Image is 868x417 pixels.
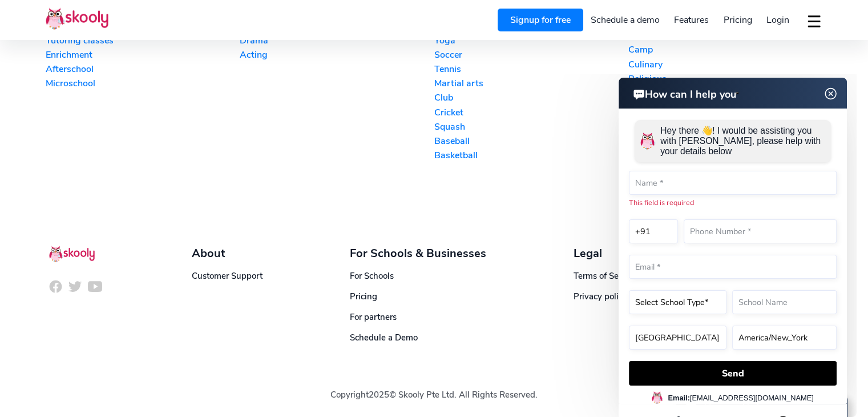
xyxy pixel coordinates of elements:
img: Skooly [49,246,95,262]
img: icon-youtube [88,279,102,294]
a: Squash [434,121,628,133]
a: Tennis [434,63,628,75]
a: Login [759,11,797,29]
a: Signup for free [498,9,583,31]
div: About [192,246,263,261]
a: Microschool [46,77,240,90]
button: dropdown menu [806,8,822,34]
a: Features [667,11,716,29]
img: icon-facebook [49,279,63,294]
a: Tutoring classes [46,34,240,47]
span: 2025 [369,389,389,400]
span: Login [766,14,789,26]
img: icon-twitter [68,279,82,294]
a: Soccer [434,49,628,61]
span: Pricing [724,14,752,26]
a: Customer Support [192,270,263,282]
a: Schedule a demo [583,11,667,29]
a: Drama [240,34,434,47]
a: For partners [350,311,397,323]
a: Pricing [350,291,377,302]
a: Basketball [434,149,628,162]
a: Camp [628,43,822,56]
a: Club [434,91,628,104]
img: Skooly [46,7,108,30]
a: Cricket [434,106,628,119]
a: For Schools [350,270,394,282]
a: Enrichment [46,49,240,61]
a: Culinary [628,58,822,71]
a: Religious [628,73,822,85]
a: Acting [240,49,434,61]
div: For Schools & Businesses [350,246,486,261]
a: Yoga [434,34,628,47]
a: Schedule a Demo [350,332,418,343]
a: Martial arts [434,77,628,90]
a: Baseball [434,135,628,147]
a: Afterschool [46,63,240,75]
a: Pricing [716,11,760,29]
